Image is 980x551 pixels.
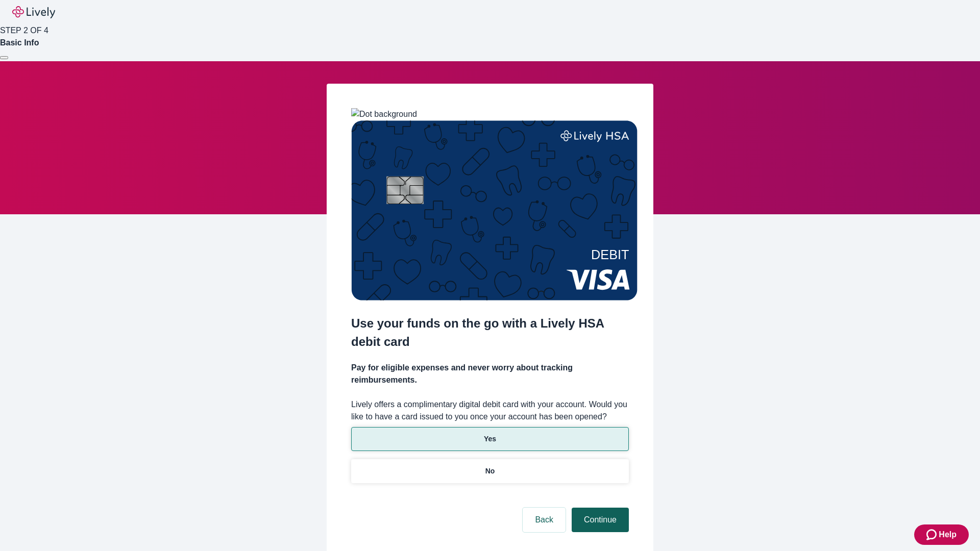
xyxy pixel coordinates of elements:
[351,459,629,483] button: No
[523,508,566,532] button: Back
[926,529,939,541] svg: Zendesk support icon
[351,314,629,351] h2: Use your funds on the go with a Lively HSA debit card
[351,108,417,120] img: Dot background
[351,427,629,451] button: Yes
[351,362,629,386] h4: Pay for eligible expenses and never worry about tracking reimbursements.
[914,524,969,545] button: Zendesk support iconHelp
[12,6,55,18] img: Lively
[485,466,495,477] p: No
[484,434,496,444] p: Yes
[351,398,629,423] label: Lively offers a complimentary digital debit card with your account. Would you like to have a card...
[351,120,638,300] img: Debit card
[572,508,629,532] button: Continue
[939,529,957,541] span: Help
